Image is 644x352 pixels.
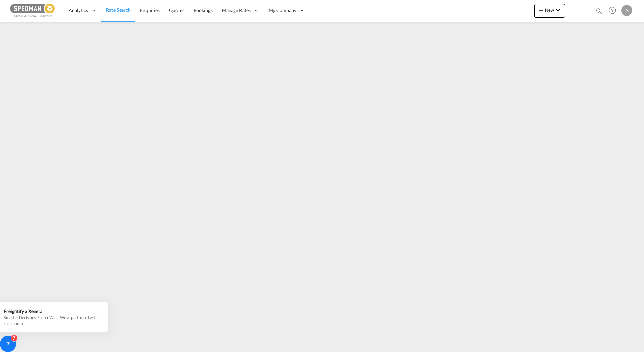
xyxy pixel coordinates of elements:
[10,3,56,18] img: c12ca350ff1b11efb6b291369744d907.png
[69,7,88,14] span: Analytics
[595,7,603,15] md-icon: icon-magnify
[537,7,562,13] span: New
[194,7,213,13] span: Bookings
[621,5,632,16] div: A
[269,7,296,14] span: My Company
[222,7,251,14] span: Manage Rates
[607,5,618,16] span: Help
[595,7,603,18] div: icon-magnify
[607,5,621,17] div: Help
[106,7,131,13] span: Rate Search
[554,6,562,14] md-icon: icon-chevron-down
[537,6,545,14] md-icon: icon-plus 400-fg
[534,4,565,18] button: icon-plus 400-fgNewicon-chevron-down
[140,7,160,13] span: Enquiries
[169,7,184,13] span: Quotes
